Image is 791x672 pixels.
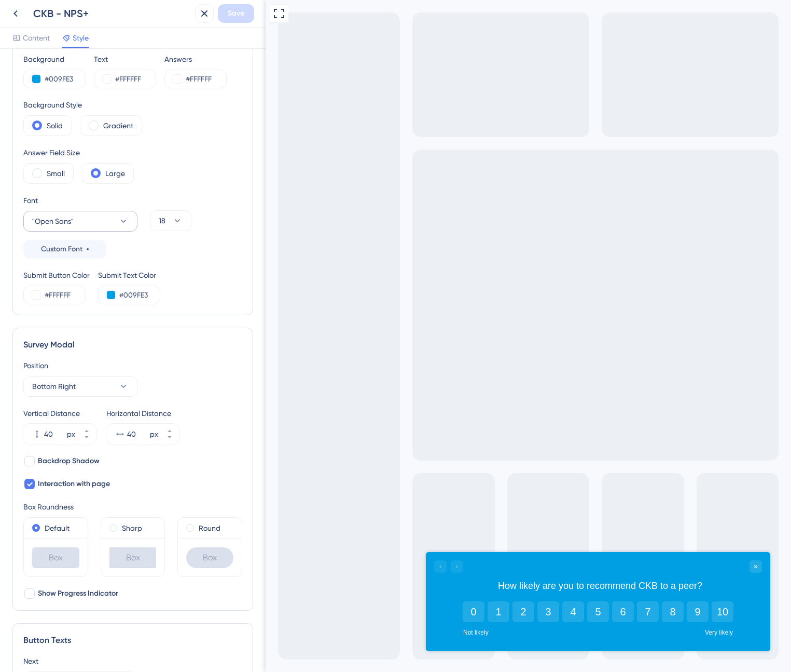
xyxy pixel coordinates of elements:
[44,428,65,440] input: px
[23,146,134,159] div: Answer Field Size
[23,269,90,281] div: Submit Button Color
[23,240,106,259] button: Custom Font
[32,547,79,568] div: Box
[77,424,96,434] button: px
[23,194,137,207] div: Font
[98,269,160,281] div: Submit Text Color
[106,407,179,420] div: Horizontal Distance
[199,522,220,534] label: Round
[23,32,50,44] span: Content
[23,211,137,232] button: "Open Sans"
[23,339,242,351] div: Survey Modal
[105,167,125,180] label: Large
[186,547,233,568] div: Box
[159,214,165,227] span: 18
[218,4,254,23] button: Save
[32,215,74,227] span: "Open Sans"
[150,210,191,231] button: 18
[23,655,242,667] div: Next
[38,478,110,490] span: Interaction with page
[23,359,242,372] div: Position
[160,434,179,445] button: px
[160,552,505,651] iframe: UserGuiding Survey
[33,6,191,21] div: CKB - NPS+
[150,428,158,440] div: px
[122,522,142,534] label: Sharp
[32,380,76,393] span: Bottom Right
[23,53,86,65] div: Background
[160,424,179,434] button: px
[23,634,242,647] div: Button Texts
[38,455,100,467] span: Backdrop Shadow
[94,53,156,65] div: Text
[228,7,244,20] span: Save
[38,587,118,600] span: Show Progress Indicator
[41,243,82,256] span: Custom Font
[109,547,157,568] div: Box
[23,99,142,111] div: Background Style
[67,428,75,440] div: px
[77,434,96,445] button: px
[103,119,133,132] label: Gradient
[164,53,227,65] div: Answers
[127,428,148,440] input: px
[23,376,137,397] button: Bottom Right
[73,32,89,44] span: Style
[47,167,65,180] label: Small
[23,407,96,420] div: Vertical Distance
[47,119,63,132] label: Solid
[45,522,70,534] label: Default
[23,501,242,513] div: Box Roundness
